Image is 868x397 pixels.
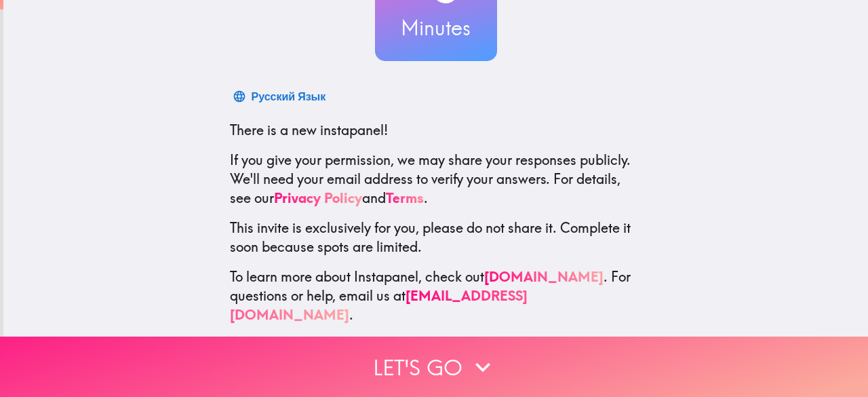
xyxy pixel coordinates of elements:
h3: Minutes [375,14,497,42]
a: [EMAIL_ADDRESS][DOMAIN_NAME] [230,287,528,323]
button: Русский Язык [230,83,332,110]
a: Terms [386,189,424,206]
span: There is a new instapanel! [230,121,388,138]
p: This invite is exclusively for you, please do not share it. Complete it soon because spots are li... [230,219,642,257]
a: Privacy Policy [274,189,362,206]
p: To learn more about Instapanel, check out . For questions or help, email us at . [230,267,642,324]
p: If you give your permission, we may share your responses publicly. We'll need your email address ... [230,151,642,208]
div: Русский Язык [252,87,326,106]
a: [DOMAIN_NAME] [484,268,604,285]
